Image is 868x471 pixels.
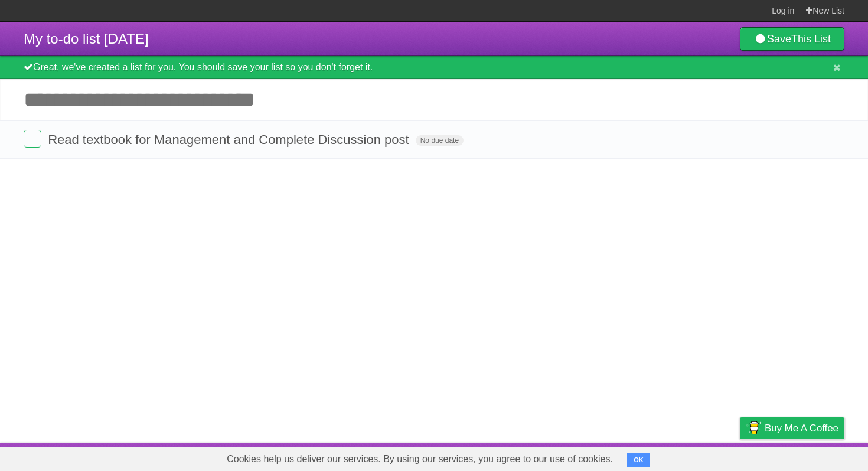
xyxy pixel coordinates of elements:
label: Done [24,130,41,148]
a: About [583,446,608,468]
a: Privacy [725,446,755,468]
span: Cookies help us deliver our services. By using our services, you agree to our use of cookies. [215,447,625,471]
span: Read textbook for Management and Complete Discussion post [48,132,412,147]
a: Terms [684,446,710,468]
b: This List [791,33,831,45]
a: Buy me a coffee [740,417,844,439]
a: Developers [622,446,670,468]
button: OK [627,453,650,467]
span: My to-do list [DATE] [24,31,149,47]
img: Buy me a coffee [746,418,762,438]
span: Buy me a coffee [765,418,838,439]
a: SaveThis List [740,27,844,51]
a: Suggest a feature [770,446,844,468]
span: No due date [416,135,464,146]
